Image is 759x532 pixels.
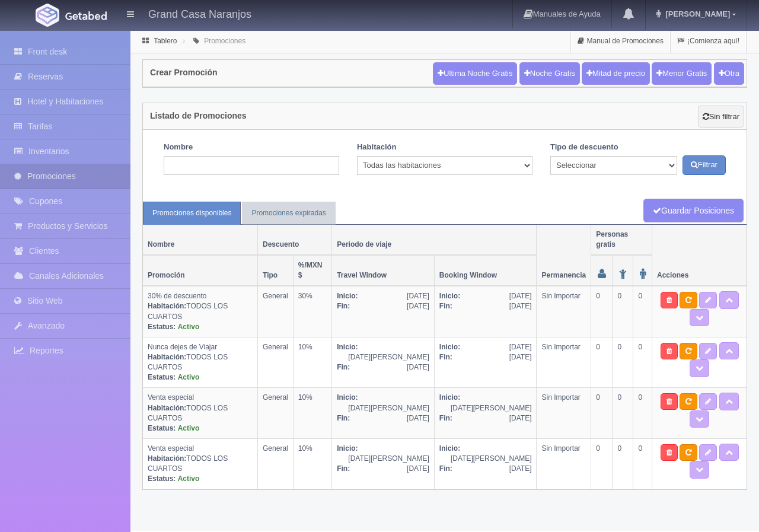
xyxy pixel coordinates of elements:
[439,343,460,351] b: Inicio:
[451,403,531,413] span: [DATE][PERSON_NAME]
[150,68,218,77] h4: Crear Promoción
[148,454,186,463] b: Habitación:
[258,255,294,286] th: Tipo
[337,363,350,371] b: Fin:
[293,286,331,337] td: 30%
[148,302,186,310] b: Habitación:
[337,292,358,300] b: Inicio:
[143,438,258,489] td: Venta especial TODOS LOS CUARTOS
[143,225,258,255] th: Nombre
[204,37,245,45] a: Promociones
[537,438,591,489] td: Sin Importar
[293,388,331,439] td: 10%
[65,11,107,20] img: Getabed
[591,438,613,489] td: 0
[439,393,460,402] b: Inicio:
[571,30,670,53] a: Manual de Promociones
[258,438,294,489] td: General
[509,342,532,352] span: [DATE]
[591,388,613,439] td: 0
[148,404,186,412] b: Habitación:
[337,393,358,402] b: Inicio:
[407,301,429,311] span: [DATE]
[509,291,532,301] span: [DATE]
[178,373,200,381] b: Activo
[633,337,652,388] td: 0
[582,62,650,85] button: Mitad de precio
[433,62,517,85] button: Ultima Noche Gratis
[258,337,294,388] td: General
[242,202,335,225] a: Promociones expiradas
[148,323,176,331] b: Estatus:
[683,155,726,175] button: Filtrar
[164,142,193,153] label: Nombre
[439,464,452,473] b: Fin:
[613,438,633,489] td: 0
[337,464,350,473] b: Fin:
[407,413,429,423] span: [DATE]
[348,454,429,464] span: [DATE][PERSON_NAME]
[439,292,460,300] b: Inicio:
[613,388,633,439] td: 0
[537,286,591,337] td: Sin Importar
[337,302,350,310] b: Fin:
[591,225,652,255] th: Personas gratis
[258,388,294,439] td: General
[633,286,652,337] td: 0
[439,353,452,361] b: Fin:
[148,6,251,21] h4: Grand Casa Naranjos
[337,414,350,422] b: Fin:
[178,323,200,331] b: Activo
[671,30,746,53] a: ¡Comienza aquí!
[337,444,358,453] b: Inicio:
[143,202,241,225] a: Promociones disponibles
[258,225,332,255] th: Descuento
[439,414,452,422] b: Fin:
[509,464,532,474] span: [DATE]
[537,388,591,439] td: Sin Importar
[662,9,730,18] span: [PERSON_NAME]
[633,388,652,439] td: 0
[154,37,177,45] a: Tablero
[258,286,294,337] td: General
[407,464,429,474] span: [DATE]
[439,444,460,453] b: Inicio:
[591,286,613,337] td: 0
[509,352,532,362] span: [DATE]
[348,403,429,413] span: [DATE][PERSON_NAME]
[357,142,396,153] label: Habitación
[613,337,633,388] td: 0
[407,291,429,301] span: [DATE]
[509,301,532,311] span: [DATE]
[519,62,580,85] button: Noche Gratis
[150,112,247,120] h4: Listado de Promociones
[178,474,200,483] b: Activo
[537,337,591,388] td: Sin Importar
[148,353,186,361] b: Habitación:
[332,255,435,286] th: Travel Window
[293,337,331,388] td: 10%
[714,62,744,85] button: Otra
[509,413,532,423] span: [DATE]
[178,424,200,432] b: Activo
[451,454,531,464] span: [DATE][PERSON_NAME]
[643,199,744,223] a: Guardar Posiciones
[591,337,613,388] td: 0
[143,337,258,388] td: Nunca dejes de Viajar TODOS LOS CUARTOS
[143,255,258,286] th: Promoción
[332,225,537,255] th: Periodo de viaje
[143,286,258,337] td: 30% de descuento TODOS LOS CUARTOS
[293,438,331,489] td: 10%
[293,255,331,286] th: %/MXN $
[148,373,176,381] b: Estatus:
[434,255,537,286] th: Booking Window
[439,302,452,310] b: Fin:
[633,438,652,489] td: 0
[337,343,358,351] b: Inicio:
[148,474,176,483] b: Estatus:
[407,362,429,372] span: [DATE]
[613,286,633,337] td: 0
[148,424,176,432] b: Estatus:
[550,142,618,153] label: Tipo de descuento
[652,62,712,85] button: Menor Gratis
